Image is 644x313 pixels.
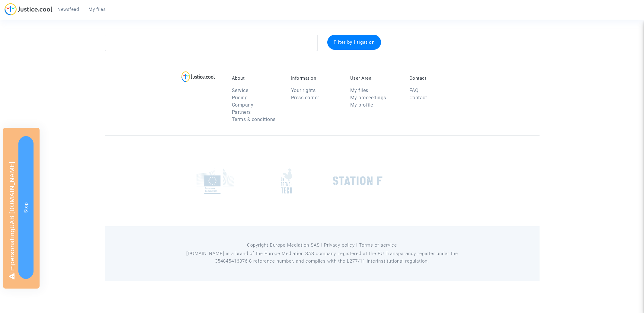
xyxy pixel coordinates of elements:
span: My files [88,7,106,12]
a: Service [232,88,248,93]
span: Newsfeed [57,7,79,12]
a: Company [232,102,254,108]
a: Your rights [291,88,316,93]
a: FAQ [409,88,419,93]
p: [DOMAIN_NAME] is a brand of the Europe Mediation SAS company, registered at the EU Transparancy r... [184,250,460,265]
div: Impersonating [3,128,40,289]
img: jc-logo.svg [5,3,53,15]
img: french_tech.png [281,168,292,194]
p: Contact [409,75,460,81]
span: Filter by litigation [334,40,375,45]
a: My files [350,88,368,93]
button: Stop [18,136,34,279]
a: Terms & conditions [232,117,276,122]
span: Stop [23,202,29,213]
p: Information [291,75,341,81]
a: My files [84,5,111,14]
a: Newsfeed [53,5,84,14]
img: europe_commision.png [197,168,234,194]
a: My proceedings [350,95,386,101]
p: Copyright Europe Mediation SAS l Privacy policy l Terms of service [184,241,460,249]
a: Pricing [232,95,248,101]
a: Contact [409,95,427,101]
a: My profile [350,102,373,108]
p: About [232,75,282,81]
img: stationf.png [333,176,383,185]
p: User Area [350,75,400,81]
a: Partners [232,109,251,115]
img: logo-lg.svg [181,71,215,82]
a: Press corner [291,95,319,101]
